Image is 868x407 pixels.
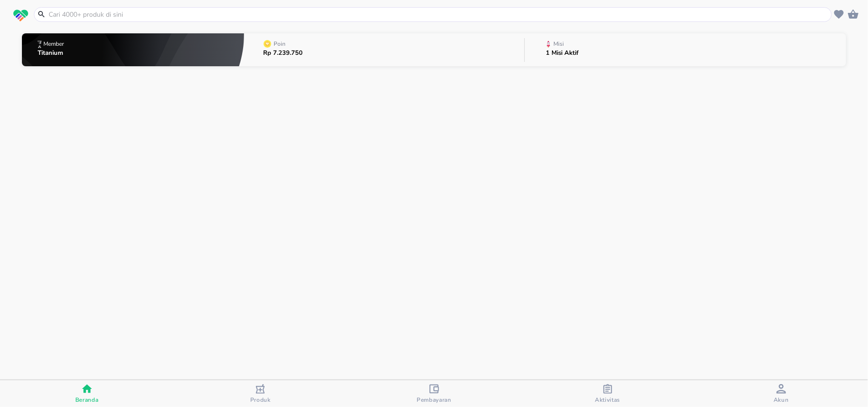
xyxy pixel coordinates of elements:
span: Pembayaran [417,396,451,404]
button: Produk [174,380,347,407]
p: Rp 7.239.750 [263,50,303,56]
input: Cari 4000+ produk di sini [48,10,829,20]
span: Akun [774,396,789,404]
p: 1 Misi Aktif [546,50,579,56]
button: Aktivitas [521,380,694,407]
span: Aktivitas [595,396,620,404]
button: PoinRp 7.239.750 [244,31,524,69]
button: Pembayaran [347,380,521,407]
button: Akun [694,380,868,407]
p: Titanium [38,50,66,56]
p: Misi [553,41,564,47]
button: MemberTitanium [22,31,245,69]
img: logo_swiperx_s.bd005f3b.svg [13,10,28,22]
span: Beranda [75,396,99,404]
button: Misi1 Misi Aktif [525,31,846,69]
span: Produk [250,396,271,404]
p: Member [43,41,64,47]
p: Poin [274,41,286,47]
